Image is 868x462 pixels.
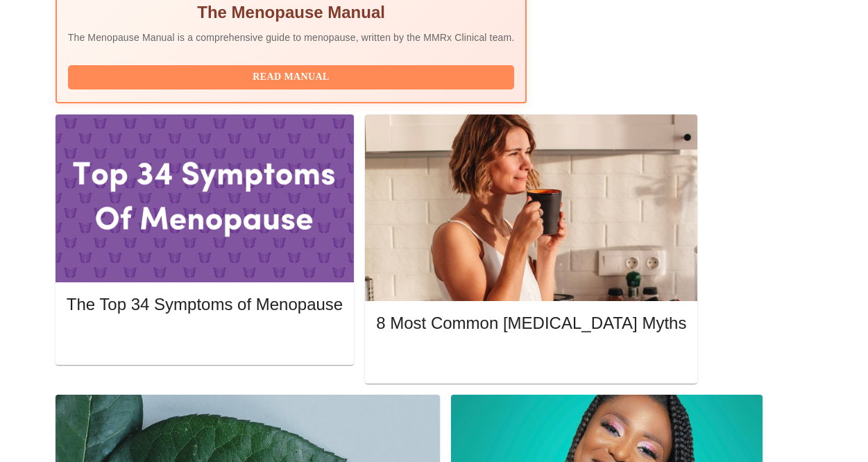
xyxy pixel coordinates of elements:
a: Read Manual [68,70,518,82]
span: Read Manual [82,69,501,86]
span: Read More [80,332,329,349]
h5: 8 Most Common [MEDICAL_DATA] Myths [376,312,686,334]
p: The Menopause Manual is a comprehensive guide to menopause, written by the MMRx Clinical team. [68,31,515,44]
button: Read Manual [68,65,515,89]
h5: The Top 34 Symptoms of Menopause [67,293,343,316]
a: Read More [67,333,346,345]
button: Read More [376,348,686,372]
span: Read More [390,351,672,368]
a: Read More [376,352,690,364]
button: Read More [67,328,343,352]
h5: The Menopause Manual [68,1,515,24]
